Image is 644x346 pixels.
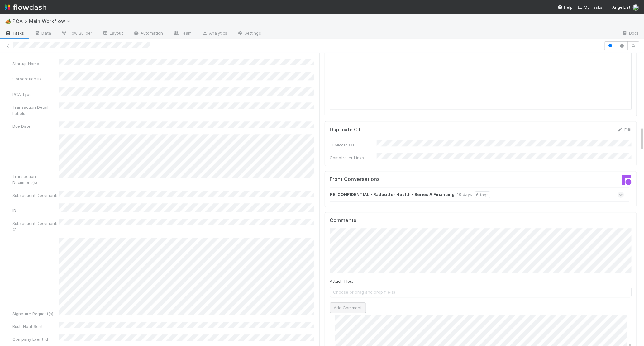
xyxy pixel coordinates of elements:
[578,5,602,10] span: My Tasks
[12,220,59,233] div: Subsequent Documents (2)
[197,29,232,39] a: Analytics
[12,123,59,129] div: Due Date
[12,76,59,82] div: Corporation ID
[5,2,46,12] img: logo-inverted-e16ddd16eac7371096b0.svg
[633,4,639,11] img: avatar_2bce2475-05ee-46d3-9413-d3901f5fa03f.png
[168,29,197,39] a: Team
[558,4,573,10] div: Help
[12,18,74,24] span: PCA > Main Workflow
[97,29,128,39] a: Layout
[457,191,472,198] div: 10 days
[128,29,168,39] a: Automation
[12,60,59,67] div: Startup Name
[330,278,353,284] label: Attach files:
[12,310,59,317] div: Signature Request(s)
[330,176,476,182] h5: Front Conversations
[12,192,59,198] div: Subsequent Documents
[622,175,632,185] img: front-logo-b4b721b83371efbadf0a.svg
[12,207,59,214] div: ID
[617,29,644,39] a: Docs
[330,142,377,148] div: Duplicate CT
[56,29,97,39] a: Flow Builder
[12,104,59,116] div: Transaction Detail Labels
[330,302,366,313] button: Add Comment
[330,217,632,224] h5: Comments
[330,154,377,161] div: Comptroller Links
[29,29,56,39] a: Data
[330,191,455,198] strong: RE: CONFIDENTIAL - Radbutter Health - Series A Financing
[12,336,59,342] div: Company Event Id
[61,30,92,36] span: Flow Builder
[612,5,630,10] span: AngelList
[617,127,632,132] a: Edit
[12,91,59,97] div: PCA Type
[232,29,266,39] a: Settings
[578,4,602,10] a: My Tasks
[5,18,11,24] span: 🏕️
[475,191,490,198] div: 6 tags
[12,323,59,329] div: Rush Notif Sent
[5,30,24,36] span: Tasks
[330,287,632,297] span: Choose or drag and drop file(s)
[12,173,59,186] div: Transaction Document(s)
[330,127,361,133] h5: Duplicate CT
